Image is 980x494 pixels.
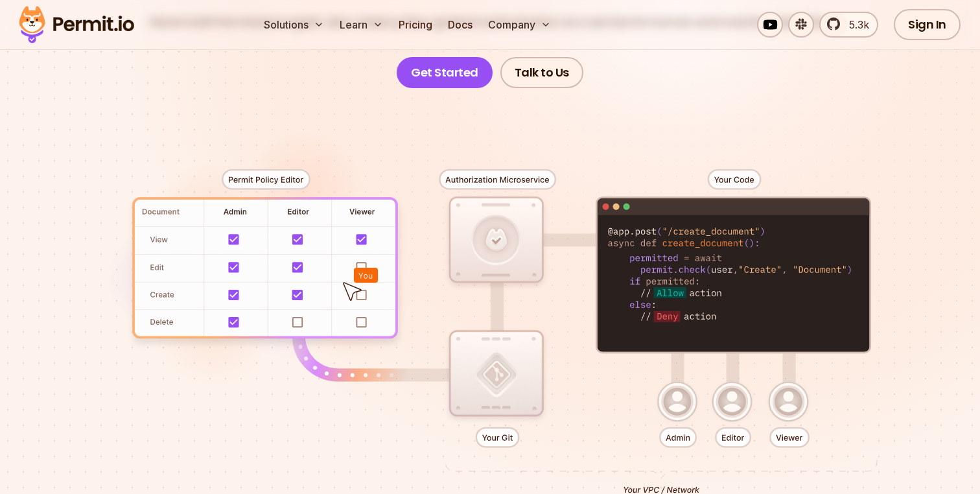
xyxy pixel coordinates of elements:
[397,57,493,88] a: Get Started
[819,12,878,38] a: 5.3k
[483,12,556,38] button: Company
[841,17,869,32] span: 5.3k
[13,3,140,47] img: Permit logo
[259,12,329,38] button: Solutions
[894,9,961,40] a: Sign In
[443,12,478,38] a: Docs
[500,57,583,88] a: Talk to Us
[393,12,437,38] a: Pricing
[334,12,388,38] button: Learn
